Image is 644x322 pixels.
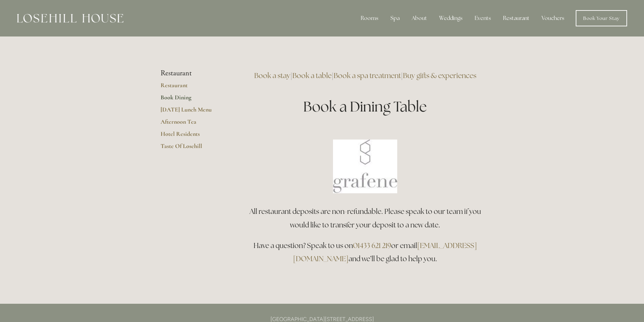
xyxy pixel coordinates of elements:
[498,11,535,25] div: Restaurant
[469,11,496,25] div: Events
[353,241,391,250] a: 01433 621 219
[161,106,225,118] a: [DATE] Lunch Menu
[333,140,397,193] img: Book a table at Grafene Restaurant @ Losehill
[355,11,384,25] div: Rooms
[576,10,627,26] a: Book Your Stay
[247,97,484,117] h1: Book a Dining Table
[247,239,484,266] h3: Have a question? Speak to us on or email and we’ll be glad to help you.
[161,118,225,130] a: Afternoon Tea
[406,11,432,25] div: About
[161,69,225,78] li: Restaurant
[292,71,332,80] a: Book a table
[434,11,468,25] div: Weddings
[161,94,225,106] a: Book Dining
[403,71,476,80] a: Buy gifts & experiences
[161,130,225,142] a: Hotel Residents
[161,142,225,154] a: Taste Of Losehill
[161,81,225,94] a: Restaurant
[536,11,570,25] a: Vouchers
[385,11,405,25] div: Spa
[334,71,401,80] a: Book a spa treatment
[247,205,484,232] h3: All restaurant deposits are non-refundable. Please speak to our team if you would like to transfe...
[17,14,123,23] img: Losehill House
[247,69,484,82] h3: | | |
[254,71,290,80] a: Book a stay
